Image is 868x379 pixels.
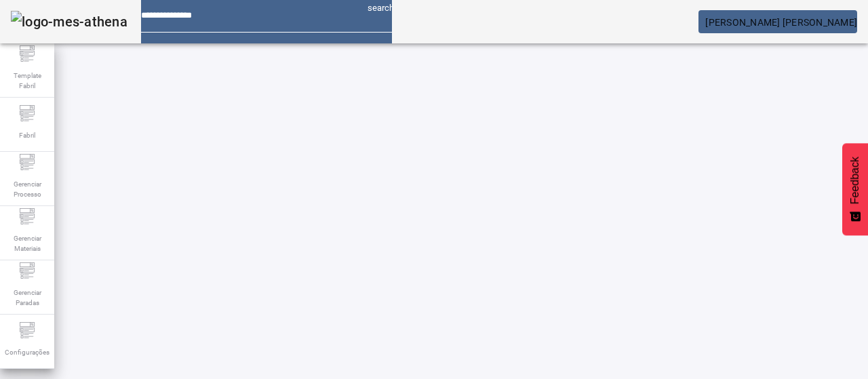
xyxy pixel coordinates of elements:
img: logo-mes-athena [11,11,127,33]
span: Configurações [1,343,54,361]
span: Gerenciar Materiais [7,229,47,258]
span: [PERSON_NAME] [PERSON_NAME] [705,17,857,28]
button: Feedback - Mostrar pesquisa [842,143,868,235]
span: Gerenciar Paradas [7,283,47,312]
span: Feedback [849,157,861,204]
span: Gerenciar Processo [7,175,47,203]
span: Template Fabril [7,66,47,95]
span: Fabril [15,126,39,144]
